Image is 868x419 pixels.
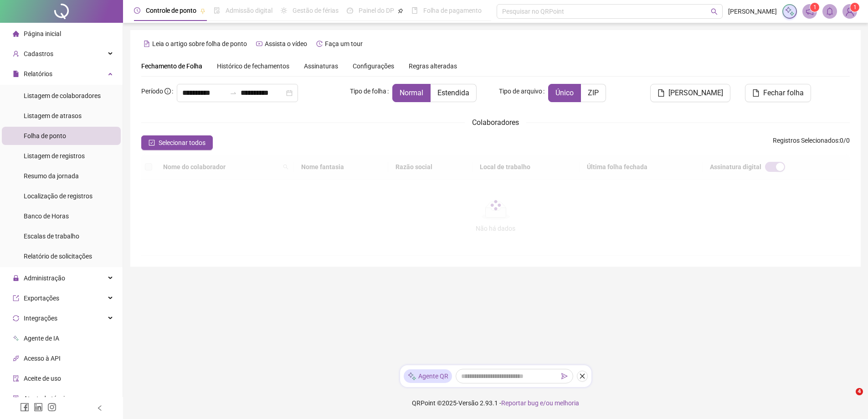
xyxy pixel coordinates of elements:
[407,372,416,381] img: sparkle-icon.fc2bf0ac1784a2077858766a79e2daf3.svg
[398,8,403,14] span: pushpin
[281,7,287,14] span: sun
[24,50,53,57] span: Cadastros
[13,315,19,321] span: sync
[256,41,262,47] span: youtube
[47,403,56,412] span: instagram
[24,253,92,260] span: Relatório de solicitações
[13,275,19,281] span: lock
[149,140,155,146] span: check-square
[34,403,43,412] span: linkedin
[350,86,386,96] span: Tipo de folha
[13,51,19,57] span: user-add
[499,86,542,96] span: Tipo de arquivo
[437,88,469,97] span: Estendida
[200,8,205,14] span: pushpin
[24,355,61,362] span: Acesso à API
[472,118,519,127] span: Colaboradores
[164,88,171,94] span: info-circle
[304,63,338,69] span: Assinaturas
[24,395,72,402] span: Atestado técnico
[230,89,237,97] span: swap-right
[24,172,79,180] span: Resumo da jornada
[773,135,850,150] span: : 0 / 0
[24,112,82,119] span: Listagem de atrasos
[837,388,859,410] iframe: Intercom live chat
[13,355,19,362] span: api
[24,70,52,78] span: Relatórios
[134,7,140,14] span: clock-circle
[853,4,857,10] span: 1
[650,84,730,102] button: [PERSON_NAME]
[843,5,857,18] img: 58147
[856,388,863,395] span: 4
[588,88,599,97] span: ZIP
[404,369,452,383] div: Agente QR
[123,387,868,419] footer: QRPoint © 2025 - 2.93.1 -
[226,7,272,14] span: Admissão digital
[850,3,859,12] sup: Atualize o seu contato no menu Meus Dados
[411,7,418,14] span: book
[711,8,718,15] span: search
[316,41,323,47] span: history
[555,88,574,97] span: Único
[24,295,59,302] span: Exportações
[141,62,202,70] span: Fechamento de Folha
[400,88,423,97] span: Normal
[458,399,478,407] span: Versão
[24,192,92,200] span: Localização de registros
[24,30,61,37] span: Página inicial
[13,31,19,37] span: home
[13,375,19,382] span: audit
[763,88,804,98] span: Fechar folha
[409,63,457,69] span: Regras alteradas
[561,373,568,379] span: send
[13,295,19,301] span: export
[579,373,586,379] span: close
[97,405,103,411] span: left
[141,88,163,95] span: Período
[347,7,353,14] span: dashboard
[353,63,394,69] span: Configurações
[214,7,220,14] span: file-done
[146,7,196,14] span: Controle de ponto
[773,137,838,144] span: Registros Selecionados
[810,3,819,12] sup: 1
[20,403,29,412] span: facebook
[159,138,205,148] span: Selecionar todos
[24,274,65,282] span: Administração
[152,40,247,47] span: Leia o artigo sobre folha de ponto
[24,315,57,322] span: Integrações
[141,135,213,150] button: Selecionar todos
[752,89,760,97] span: file
[24,92,101,99] span: Listagem de colaboradores
[806,7,814,16] span: notification
[230,89,237,97] span: to
[13,71,19,77] span: file
[293,7,339,14] span: Gestão de férias
[359,7,394,14] span: Painel do DP
[423,7,482,14] span: Folha de pagamento
[24,335,59,342] span: Agente de IA
[13,395,19,402] span: solution
[217,62,289,70] span: Histórico de fechamentos
[24,375,61,382] span: Aceite de uso
[785,6,795,16] img: sparkle-icon.fc2bf0ac1784a2077858766a79e2daf3.svg
[501,399,579,407] span: Reportar bug e/ou melhoria
[24,152,85,160] span: Listagem de registros
[745,84,811,102] button: Fechar folha
[668,88,723,98] span: [PERSON_NAME]
[24,212,69,220] span: Banco de Horas
[657,89,665,97] span: file
[24,233,79,240] span: Escalas de trabalho
[144,41,150,47] span: file-text
[265,40,307,47] span: Assista o vídeo
[813,4,817,10] span: 1
[325,40,363,47] span: Faça um tour
[728,6,777,16] span: [PERSON_NAME]
[24,132,66,140] span: Folha de ponto
[826,7,834,16] span: bell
